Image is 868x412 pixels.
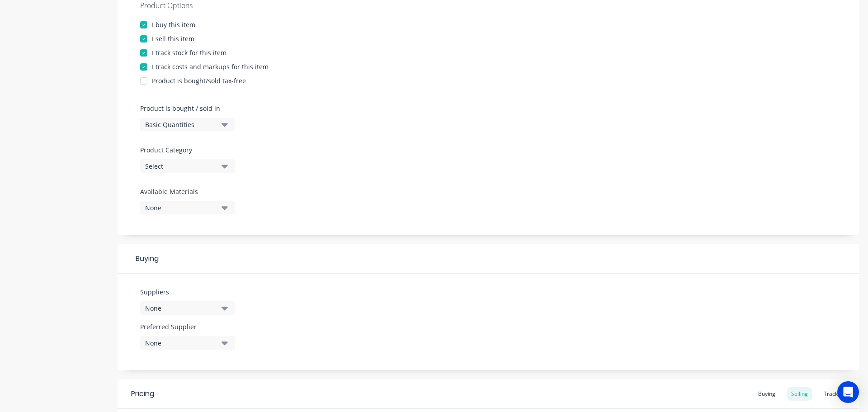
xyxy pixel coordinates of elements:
[140,301,235,315] button: None
[152,48,226,57] div: I track stock for this item
[145,120,217,129] div: Basic Quantities
[152,62,269,71] div: I track costs and markups for this item
[837,381,859,403] div: Open Intercom Messenger
[140,201,235,214] button: None
[754,387,780,401] div: Buying
[145,161,217,171] div: Select
[152,76,246,85] div: Product is bought/sold tax-free
[131,388,154,399] div: Pricing
[145,303,217,313] div: None
[152,34,194,43] div: I sell this item
[140,118,235,131] button: Basic Quantities
[140,322,235,331] label: Preferred Supplier
[145,338,217,348] div: None
[152,20,195,29] div: I buy this item
[819,387,850,401] div: Tracking
[118,244,859,274] div: Buying
[140,145,231,155] label: Product Category
[140,336,235,350] button: None
[140,159,235,173] button: Select
[140,187,235,196] label: Available Materials
[787,387,812,401] div: Selling
[140,104,231,113] label: Product is bought / sold in
[145,203,217,213] div: None
[140,287,235,297] label: Suppliers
